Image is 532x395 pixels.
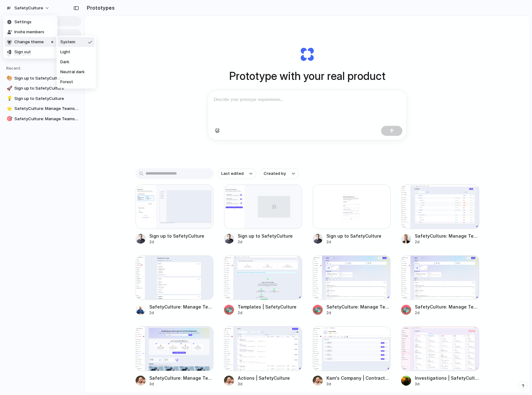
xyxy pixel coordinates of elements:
[60,79,73,85] span: Forest
[14,39,44,45] span: Change theme
[60,59,69,65] span: Dark
[60,39,75,45] span: System
[60,69,85,75] span: Neutral dark
[14,29,44,35] span: Invite members
[14,49,31,55] span: Sign out
[60,49,70,55] span: Light
[14,19,32,25] span: Settings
